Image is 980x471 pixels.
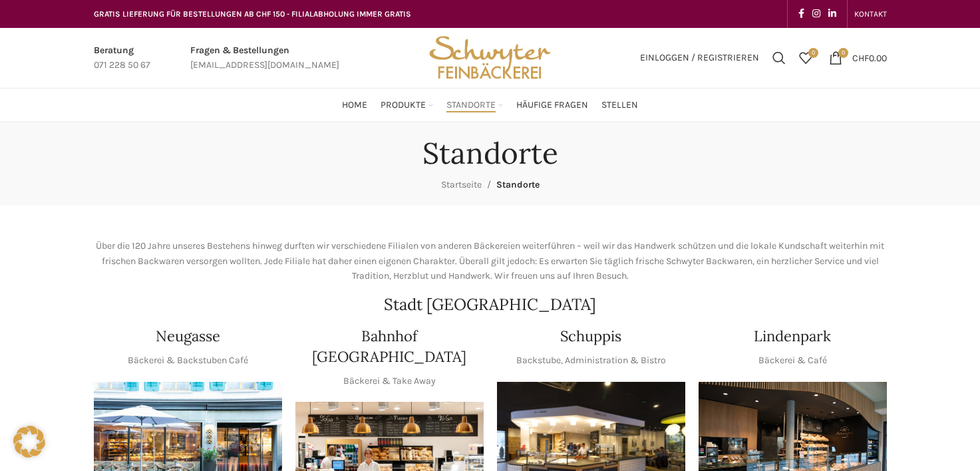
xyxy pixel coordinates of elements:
[808,5,824,23] a: Instagram social link
[601,92,638,118] a: Stellen
[87,92,894,118] div: Main navigation
[852,52,887,63] bdi: 0.00
[854,9,887,19] span: KONTAKT
[343,374,436,389] p: Bäckerei & Take Away
[792,45,819,71] div: Meine Wunschliste
[94,9,411,19] span: GRATIS LIEFERUNG FÜR BESTELLUNGEN AB CHF 150 - FILIALABHOLUNG IMMER GRATIS
[381,92,433,118] a: Produkte
[424,28,555,88] img: Bäckerei Schwyter
[758,353,827,368] p: Bäckerei & Café
[766,45,792,71] a: Suchen
[516,353,666,368] p: Backstube, Administration & Bistro
[342,99,367,112] span: Home
[792,45,819,71] a: 0
[94,43,150,73] a: Infobox link
[446,92,503,118] a: Standorte
[496,179,540,190] span: Standorte
[822,45,894,71] a: 0 CHF0.00
[94,239,887,283] p: Über die 120 Jahre unseres Bestehens hinweg durften wir verschiedene Filialen von anderen Bäckere...
[446,99,496,112] span: Standorte
[295,326,484,367] h4: Bahnhof [GEOGRAPHIC_DATA]
[516,92,588,118] a: Häufige Fragen
[190,43,339,73] a: Infobox link
[424,51,555,63] a: Site logo
[441,179,482,190] a: Startseite
[422,136,558,171] h1: Standorte
[808,48,818,58] span: 0
[754,326,831,347] h4: Lindenpark
[560,326,621,347] h4: Schuppis
[848,1,894,27] div: Secondary navigation
[838,48,848,58] span: 0
[516,99,588,112] span: Häufige Fragen
[794,5,808,23] a: Facebook social link
[342,92,367,118] a: Home
[854,1,887,27] a: KONTAKT
[640,53,759,63] span: Einloggen / Registrieren
[824,5,840,23] a: Linkedin social link
[94,297,887,313] h2: Stadt [GEOGRAPHIC_DATA]
[381,99,426,112] span: Produkte
[852,52,869,63] span: CHF
[128,353,248,368] p: Bäckerei & Backstuben Café
[156,326,220,347] h4: Neugasse
[601,99,638,112] span: Stellen
[633,45,766,71] a: Einloggen / Registrieren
